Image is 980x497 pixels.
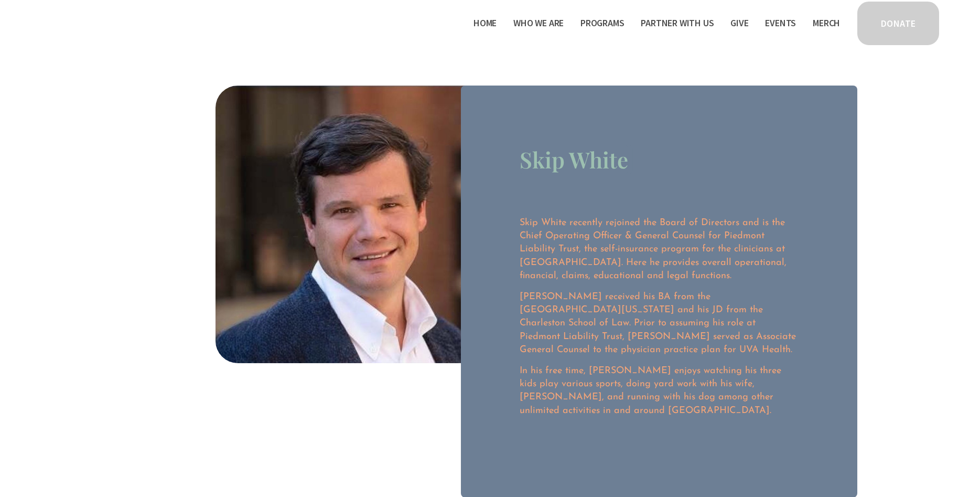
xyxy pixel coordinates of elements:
[580,16,624,31] span: Programs
[520,291,799,357] p: [PERSON_NAME] received his BA from the [GEOGRAPHIC_DATA][US_STATE] and his JD from the Charleston...
[765,15,796,31] a: Events
[473,15,497,31] a: Home
[513,16,564,31] span: Who We Are
[520,365,799,418] p: In his free time, [PERSON_NAME] enjoys watching his three kids play various sports, doing yard wo...
[513,15,564,31] a: folder dropdown
[520,217,799,283] p: Skip White recently rejoined the Board of Directors and is the Chief Operating Officer & General ...
[520,145,628,174] h3: Skip White
[641,15,714,31] a: folder dropdown
[730,15,748,31] a: Give
[813,15,840,31] a: Merch
[580,15,624,31] a: folder dropdown
[641,16,714,31] span: Partner With Us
